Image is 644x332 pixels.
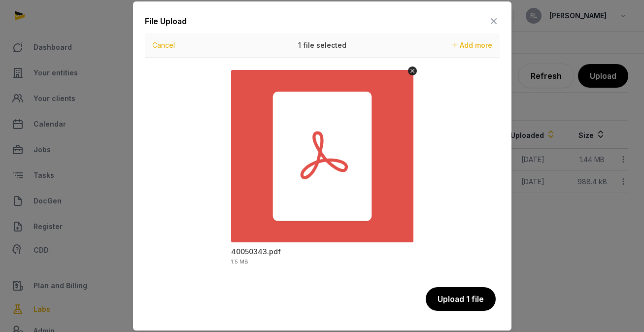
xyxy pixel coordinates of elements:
button: Add more files [448,38,496,52]
span: Add more [460,41,492,49]
div: File Upload [145,15,187,27]
button: Upload 1 file [426,287,496,311]
div: 1 file selected [248,33,396,58]
button: Cancel [149,38,178,52]
div: 40050343.pdf [231,247,281,257]
div: 1.5 MB [231,259,248,265]
div: Uppy Dashboard [145,33,500,279]
button: Remove file [408,66,417,75]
